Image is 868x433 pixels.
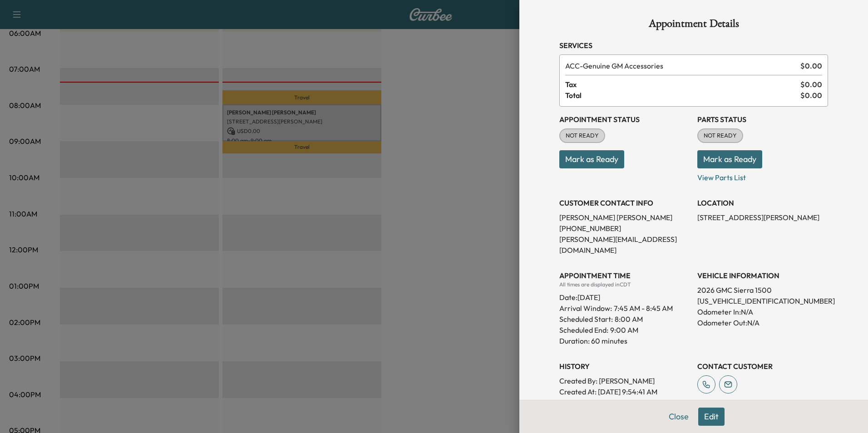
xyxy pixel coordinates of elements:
[697,306,828,317] p: Odometer In: N/A
[663,408,695,426] button: Close
[559,303,690,314] p: Arrival Window:
[565,90,800,101] span: Total
[698,131,742,140] span: NOT READY
[559,212,690,223] p: [PERSON_NAME] [PERSON_NAME]
[800,90,822,101] span: $ 0.00
[610,325,638,335] p: 9:00 AM
[698,408,725,426] button: Edit
[559,386,690,397] p: Created At : [DATE] 9:54:41 AM
[559,150,624,168] button: Mark as Ready
[565,79,800,90] span: Tax
[559,223,690,234] p: [PHONE_NUMBER]
[697,168,828,183] p: View Parts List
[697,285,828,295] p: 2026 GMC Sierra 1500
[800,60,822,71] span: $ 0.00
[697,270,828,281] h3: VEHICLE INFORMATION
[615,314,643,325] p: 8:00 AM
[559,281,690,288] div: All times are displayed in CDT
[559,325,608,335] p: Scheduled End:
[697,150,762,168] button: Mark as Ready
[559,314,613,325] p: Scheduled Start:
[697,317,828,328] p: Odometer Out: N/A
[565,60,797,71] span: Genuine GM Accessories
[559,270,690,281] h3: APPOINTMENT TIME
[800,79,822,90] span: $ 0.00
[559,335,690,346] p: Duration: 60 minutes
[559,40,828,51] h3: Services
[559,375,690,386] p: Created By : [PERSON_NAME]
[697,114,828,125] h3: Parts Status
[559,197,690,208] h3: CUSTOMER CONTACT INFO
[559,18,828,33] h1: Appointment Details
[697,197,828,208] h3: LOCATION
[614,303,673,314] span: 7:45 AM - 8:45 AM
[560,131,604,140] span: NOT READY
[697,295,828,306] p: [US_VEHICLE_IDENTIFICATION_NUMBER]
[559,397,690,408] p: Modified By : [PERSON_NAME]
[559,114,690,125] h3: Appointment Status
[559,361,690,372] h3: History
[697,212,828,223] p: [STREET_ADDRESS][PERSON_NAME]
[559,234,690,256] p: [PERSON_NAME][EMAIL_ADDRESS][DOMAIN_NAME]
[697,361,828,372] h3: CONTACT CUSTOMER
[559,288,690,303] div: Date: [DATE]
